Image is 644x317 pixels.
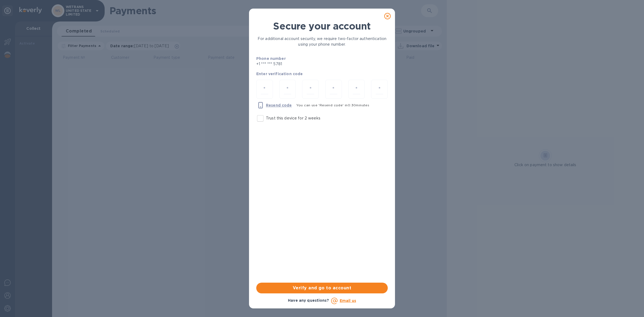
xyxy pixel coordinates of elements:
p: For additional account security, we require two-factor authentication using your phone number. [256,36,388,47]
span: Verify and go to account [261,285,383,291]
a: Email us [340,298,356,303]
h1: Secure your account [256,20,388,32]
u: Resend code [266,103,292,107]
button: Verify and go to account [256,283,388,293]
b: Phone number [256,56,286,61]
p: Enter verification code [256,71,388,76]
p: Trust this device for 2 weeks [266,115,320,121]
b: Have any questions? [288,298,329,303]
span: You can use 'Resend code' in 0 : 30 minutes [296,103,369,107]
